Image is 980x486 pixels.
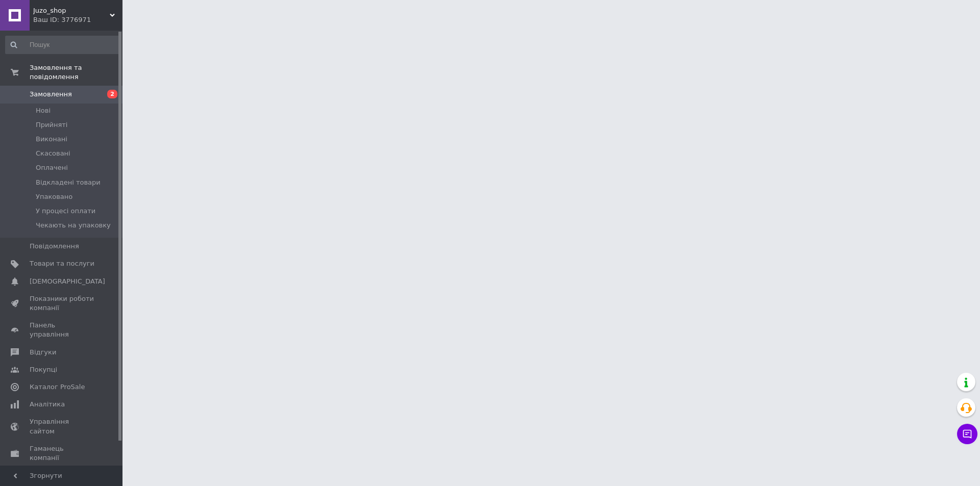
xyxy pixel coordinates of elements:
span: Каталог ProSale [30,382,85,392]
span: Чекають на упаковку [36,221,111,230]
span: Панель управління [30,321,94,339]
span: У процесі оплати [36,207,95,216]
span: Замовлення [30,90,72,99]
span: 2 [107,90,117,98]
button: Чат з покупцем [957,424,977,444]
span: Відгуки [30,348,56,357]
span: Відкладені товари [36,178,101,187]
span: Замовлення та повідомлення [30,63,122,82]
input: Пошук [5,36,120,54]
span: Нові [36,106,51,115]
span: Повідомлення [30,242,79,251]
span: Управління сайтом [30,417,94,436]
span: Juzo_shop [33,6,110,15]
span: [DEMOGRAPHIC_DATA] [30,277,105,286]
span: Скасовані [36,149,70,158]
span: Прийняті [36,120,67,130]
span: Упаковано [36,192,72,201]
div: Ваш ID: 3776971 [33,15,122,24]
span: Гаманець компанії [30,444,94,463]
span: Виконані [36,135,67,144]
span: Покупці [30,365,57,374]
span: Аналітика [30,400,65,409]
span: Товари та послуги [30,259,94,268]
span: Оплачені [36,163,68,172]
span: Показники роботи компанії [30,294,94,313]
